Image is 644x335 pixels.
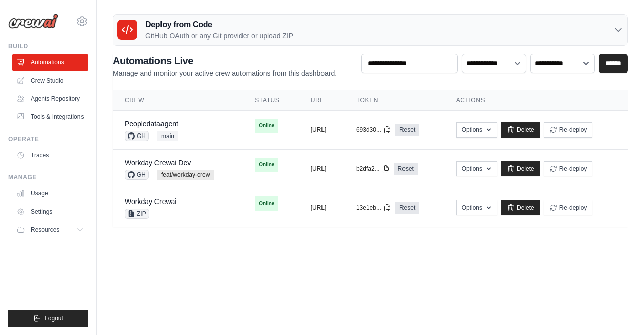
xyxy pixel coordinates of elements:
a: Delete [501,200,540,215]
span: main [157,131,178,141]
span: GH [125,170,149,180]
a: Traces [12,147,88,163]
a: Usage [12,185,88,202]
button: Re-deploy [544,122,593,138]
span: Logout [45,314,63,322]
button: Options [456,122,497,138]
a: Delete [501,122,540,138]
button: Options [456,161,497,176]
button: Re-deploy [544,200,593,215]
div: Build [8,42,88,50]
a: Reset [394,163,418,175]
span: Online [255,119,278,133]
button: b2dfa2... [356,165,390,173]
button: Re-deploy [544,161,593,176]
h2: Automations Live [113,54,337,68]
th: URL [299,90,344,111]
button: Logout [8,310,88,327]
a: Workday Crewai Dev [125,159,191,167]
a: Peopledataagent [125,120,178,128]
a: Workday Crewai [125,197,176,206]
img: Logo [8,14,58,29]
a: Crew Studio [12,73,88,89]
th: Actions [444,90,628,111]
p: Manage and monitor your active crew automations from this dashboard. [113,68,337,78]
span: Online [255,196,278,211]
a: Tools & Integrations [12,109,88,125]
button: 13e1eb... [356,204,391,212]
a: Settings [12,204,88,220]
h3: Deploy from Code [145,19,293,31]
span: Resources [31,226,59,234]
th: Status [243,90,298,111]
span: ZIP [125,209,149,219]
span: GH [125,131,149,141]
div: Operate [8,135,88,143]
p: GitHub OAuth or any Git provider or upload ZIP [145,31,293,41]
th: Token [344,90,444,111]
span: feat/workday-crew [157,170,214,180]
span: Online [255,158,278,172]
button: Options [456,200,497,215]
a: Reset [395,202,419,214]
a: Delete [501,161,540,176]
button: 693d30... [356,126,391,134]
a: Reset [395,124,419,136]
a: Automations [12,54,88,71]
th: Crew [113,90,243,111]
button: Resources [12,222,88,238]
a: Agents Repository [12,91,88,107]
div: Manage [8,173,88,181]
